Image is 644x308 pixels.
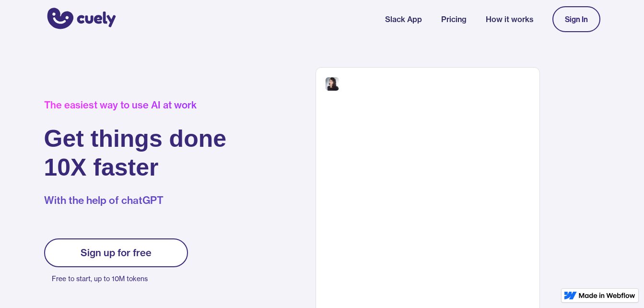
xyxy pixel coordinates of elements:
img: Made in Webflow [579,293,635,298]
div: The easiest way to use AI at work [44,99,227,111]
a: Sign up for free [44,238,188,267]
p: With the help of chatGPT [44,193,227,208]
a: How it works [486,13,533,25]
div: Sign up for free [81,247,152,259]
div: Sign In [565,15,588,24]
a: home [44,1,116,37]
h1: Get things done 10X faster [44,124,227,182]
a: Slack App [385,13,422,25]
a: Sign In [552,6,600,32]
p: Free to start, up to 10M tokens [52,272,188,285]
a: Pricing [441,13,467,25]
